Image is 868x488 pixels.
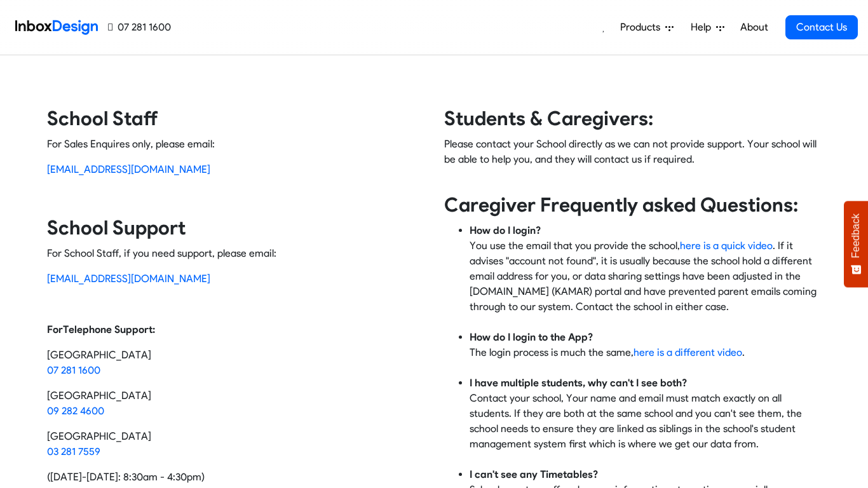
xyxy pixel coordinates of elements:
[47,470,424,485] p: ([DATE]-[DATE]: 8:30am - 4:30pm)
[470,331,593,343] strong: How do I login to the App?
[47,216,186,240] strong: School Support
[47,137,424,152] p: For Sales Enquires only, please email:
[470,330,821,376] li: The login process is much the same, .
[47,445,100,457] a: 03 281 7559
[47,323,63,335] strong: For
[470,224,541,236] strong: How do I login?
[444,107,653,130] strong: Students & Caregivers:
[47,429,424,459] p: [GEOGRAPHIC_DATA]
[47,405,104,417] a: 09 282 4600
[47,348,424,378] p: [GEOGRAPHIC_DATA]
[470,377,687,389] strong: I have multiple students, why can't I see both?
[470,376,821,467] li: Contact your school, Your name and email must match exactly on all students. If they are both at ...
[844,201,868,287] button: Feedback - Show survey
[680,240,773,252] a: here is a quick video
[691,20,716,35] span: Help
[108,20,171,35] a: 07 281 1600
[63,323,155,335] strong: Telephone Support:
[620,20,665,35] span: Products
[47,107,158,130] strong: School Staff
[615,15,679,40] a: Products
[736,15,771,40] a: About
[470,468,598,480] strong: I can't see any Timetables?
[634,346,742,358] a: here is a different video
[47,163,210,175] a: [EMAIL_ADDRESS][DOMAIN_NAME]
[444,193,798,217] strong: Caregiver Frequently asked Questions:
[47,273,210,285] a: [EMAIL_ADDRESS][DOMAIN_NAME]
[47,388,424,419] p: [GEOGRAPHIC_DATA]
[785,15,858,39] a: Contact Us
[686,15,729,40] a: Help
[47,246,424,261] p: For School Staff, if you need support, please email:
[47,364,100,376] a: 07 281 1600
[444,137,821,182] p: Please contact your School directly as we can not provide support. Your school will be able to he...
[850,213,862,258] span: Feedback
[470,223,821,330] li: You use the email that you provide the school, . If it advises "account not found", it is usually...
